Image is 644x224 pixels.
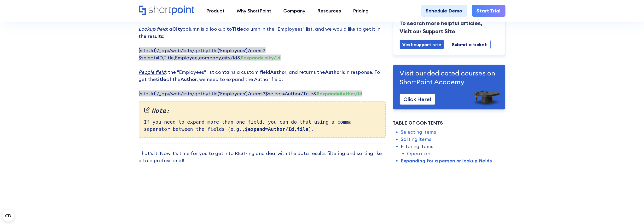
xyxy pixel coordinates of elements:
[2,210,14,222] button: Open CMP widget
[139,47,281,61] span: {siteUrl}/_api/web/lists/getbytitle('Employees')/items?$select=ID,Title,Employee,company,city/Id&
[401,136,431,143] a: Sorting items
[407,150,432,157] a: Operators
[144,106,380,115] em: Note:
[237,7,271,14] div: Why ShortPoint
[311,5,347,17] a: Resources
[400,40,444,49] a: Visit support site
[401,128,436,136] a: Selecting items
[139,91,362,97] span: {siteUrl}/_api/web/lists/getbytitle('Employees')/items?$select=Author/Title&
[200,5,231,17] a: Product
[156,76,167,82] strong: title
[283,7,305,14] div: Company
[139,69,166,75] em: People field
[139,6,195,16] a: Home
[206,7,225,14] div: Product
[241,55,281,61] strong: $expand= city/Id
[317,91,362,97] strong: $expand=Author/Id
[232,26,244,32] strong: Title
[139,26,167,32] em: Lookup field
[231,5,277,17] a: Why ShortPoint
[401,157,492,164] a: Expanding for a person or lookup fields
[620,201,644,224] iframe: Chat Widget
[173,26,183,32] strong: City
[277,5,311,17] a: Company
[353,7,369,14] div: Pricing
[139,101,386,138] div: If you need to expand more than one field, you can do that using a comma separator between the fi...
[401,143,433,150] a: Filtering items
[270,69,287,75] strong: Author
[181,76,197,82] strong: Author
[400,94,435,105] a: Click Here!
[325,69,346,75] strong: AuthorId
[245,126,308,132] strong: $expand=Author/Id,file
[400,69,499,86] p: Visit our dedicated courses on ShortPoint Academy
[347,5,375,17] a: Pricing
[139,150,386,164] p: That's it. Now it's time for you to get into REST-ing and deal with the data results filtering an...
[448,40,491,49] a: Submit a ticket
[393,119,505,126] div: Table of Contents
[400,19,499,35] p: To search more helpful articles, Visit our Support Site
[421,5,467,17] a: Schedule Demo
[317,7,341,14] div: Resources
[472,5,505,17] a: Start Trial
